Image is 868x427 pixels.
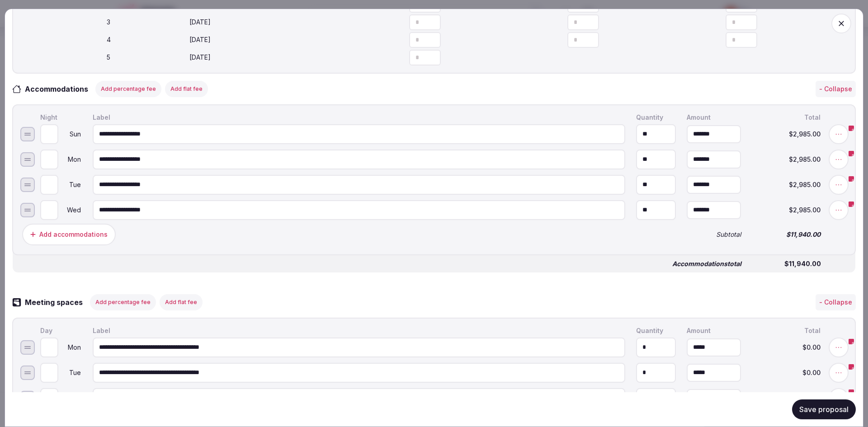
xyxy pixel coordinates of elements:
[752,207,821,213] span: $2,985.00
[634,326,678,336] div: Quantity
[750,326,822,336] div: Total
[165,81,208,97] button: Add flat fee
[60,156,82,163] div: Mon
[752,182,821,188] span: $2,985.00
[21,297,92,308] h3: Meeting spaces
[91,113,627,122] div: Label
[60,207,82,213] div: Wed
[90,294,156,310] button: Add percentage fee
[752,131,821,137] span: $2,985.00
[685,230,743,239] div: Subtotal
[750,113,822,122] div: Total
[38,326,84,336] div: Day
[60,344,82,351] div: Mon
[60,370,82,376] div: Tue
[816,294,856,310] button: - Collapse
[160,294,203,310] button: Add flat fee
[634,113,678,122] div: Quantity
[752,156,821,163] span: $2,985.00
[31,53,186,62] div: 5
[792,399,856,419] button: Save proposal
[189,53,344,62] div: [DATE]
[31,18,186,27] div: 3
[21,84,97,94] h3: Accommodations
[685,113,743,122] div: Amount
[189,35,344,44] div: [DATE]
[752,231,821,238] span: $11,940.00
[31,35,186,44] div: 4
[38,113,84,122] div: Night
[816,81,856,97] button: - Collapse
[60,131,82,137] div: Sun
[752,344,821,351] span: $0.00
[189,18,344,27] div: [DATE]
[95,81,161,97] button: Add percentage fee
[685,326,743,336] div: Amount
[39,230,108,239] div: Add accommodations
[752,370,821,376] span: $0.00
[752,261,821,267] span: $11,940.00
[22,224,116,245] button: Add accommodations
[60,182,82,188] div: Tue
[672,261,741,267] span: Accommodations total
[91,326,627,336] div: Label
